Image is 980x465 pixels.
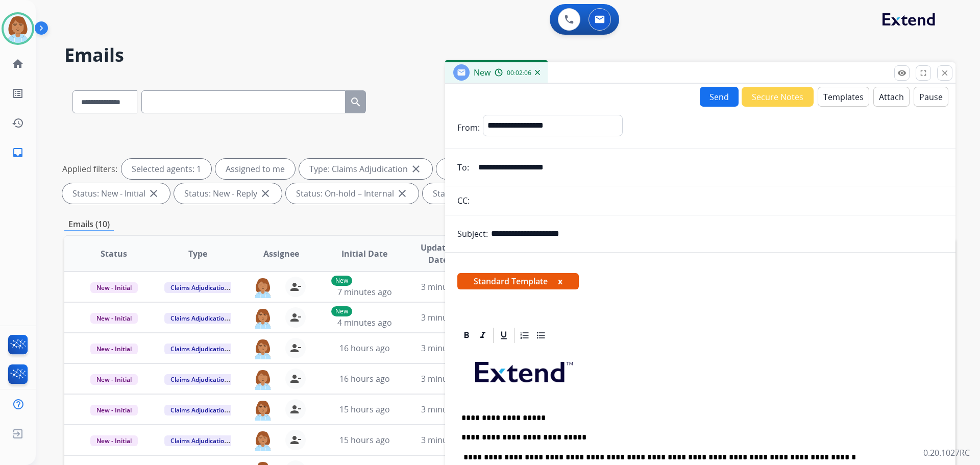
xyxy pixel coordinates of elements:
span: New - Initial [90,282,138,293]
mat-icon: close [148,187,160,200]
span: 3 minutes ago [421,434,476,446]
span: Claims Adjudication [164,313,234,324]
span: 4 minutes ago [337,317,392,328]
span: New - Initial [90,374,138,385]
mat-icon: close [410,163,422,175]
mat-icon: person_remove [289,311,302,324]
div: Type: Customer Support [436,159,566,179]
mat-icon: search [350,96,362,108]
button: Attach [873,87,910,107]
div: Selected agents: 1 [121,159,211,179]
mat-icon: person_remove [289,403,302,415]
div: Status: On-hold - Customer [423,183,562,204]
span: 16 hours ago [339,342,390,354]
img: agent-avatar [253,430,273,451]
mat-icon: remove_red_eye [897,68,906,78]
div: Bullet List [533,328,549,343]
mat-icon: inbox [12,146,24,159]
span: 15 hours ago [339,434,390,446]
span: Assignee [263,248,299,260]
button: Pause [914,87,948,107]
p: 0.20.1027RC [923,447,970,459]
span: New - Initial [90,405,138,415]
span: Status [101,248,127,260]
span: 3 minutes ago [421,404,476,415]
span: Claims Adjudication [164,435,234,446]
span: 16 hours ago [339,373,390,384]
p: New [331,306,352,316]
mat-icon: person_remove [289,434,302,446]
p: To: [457,161,469,174]
p: Emails (10) [64,218,114,231]
span: New - Initial [90,435,138,446]
p: CC: [457,194,470,207]
span: 3 minutes ago [421,312,476,323]
button: Send [700,87,739,107]
span: New - Initial [90,344,138,354]
div: Italic [475,328,491,343]
div: Ordered List [517,328,532,343]
img: agent-avatar [253,307,273,329]
mat-icon: person_remove [289,373,302,385]
mat-icon: close [396,187,408,200]
mat-icon: history [12,117,24,129]
span: 00:02:06 [507,69,531,77]
span: Claims Adjudication [164,405,234,415]
div: Bold [459,328,474,343]
p: Applied filters: [62,163,117,175]
span: 3 minutes ago [421,373,476,384]
button: Secure Notes [742,87,814,107]
span: Updated Date [415,241,461,266]
button: Templates [818,87,869,107]
span: Initial Date [341,248,387,260]
button: x [558,275,562,287]
p: New [331,276,352,286]
mat-icon: person_remove [289,342,302,354]
img: agent-avatar [253,369,273,390]
mat-icon: home [12,58,24,70]
p: From: [457,121,480,134]
span: New [474,67,491,78]
div: Status: On-hold – Internal [286,183,419,204]
h2: Emails [64,45,955,65]
img: agent-avatar [253,277,273,298]
span: Standard Template [457,273,579,289]
span: Claims Adjudication [164,344,234,354]
span: New - Initial [90,313,138,324]
img: agent-avatar [253,338,273,359]
div: Status: New - Initial [62,183,170,204]
span: 3 minutes ago [421,342,476,354]
span: Claims Adjudication [164,282,234,293]
div: Status: New - Reply [174,183,282,204]
span: 15 hours ago [339,404,390,415]
div: Assigned to me [215,159,295,179]
p: Subject: [457,228,488,240]
img: avatar [4,14,32,43]
span: Type [188,248,207,260]
mat-icon: fullscreen [919,68,928,78]
span: 3 minutes ago [421,281,476,292]
div: Type: Claims Adjudication [299,159,432,179]
mat-icon: close [259,187,272,200]
mat-icon: person_remove [289,281,302,293]
img: agent-avatar [253,399,273,421]
span: Claims Adjudication [164,374,234,385]
mat-icon: list_alt [12,87,24,100]
mat-icon: close [940,68,949,78]
span: 7 minutes ago [337,286,392,298]
div: Underline [496,328,511,343]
